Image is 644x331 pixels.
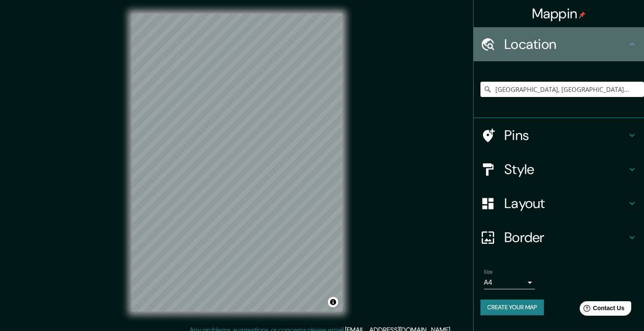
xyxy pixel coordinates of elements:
[568,298,635,322] iframe: Help widget launcher
[579,11,586,18] img: pin-icon.png
[474,220,644,254] div: Border
[504,195,627,212] h4: Layout
[484,276,535,289] div: A4
[504,36,627,53] h4: Location
[504,127,627,144] h4: Pins
[328,297,338,307] button: Toggle attribution
[474,118,644,152] div: Pins
[480,300,544,315] button: Create your map
[532,5,586,22] h4: Mappin
[484,268,493,276] label: Size
[504,229,627,246] h4: Border
[480,82,644,97] input: Pick your city or area
[474,152,644,186] div: Style
[474,27,644,61] div: Location
[504,161,627,178] h4: Style
[132,14,342,311] canvas: Map
[474,186,644,220] div: Layout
